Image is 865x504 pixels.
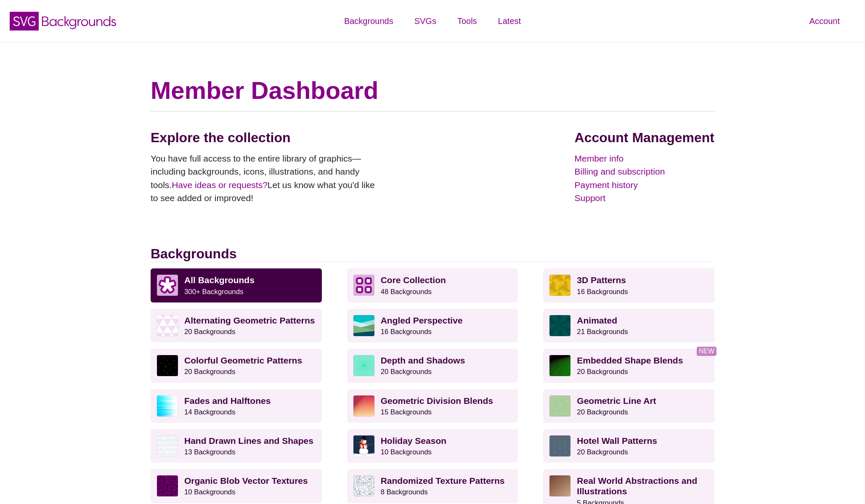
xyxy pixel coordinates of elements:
a: Depth and Shadows20 Backgrounds [347,349,518,382]
small: 20 Backgrounds [184,368,235,376]
a: Embedded Shape Blends20 Backgrounds [543,349,714,382]
a: Support [575,191,714,205]
strong: Geometric Division Blends [381,396,493,406]
small: 20 Backgrounds [381,368,432,376]
a: Colorful Geometric Patterns20 Backgrounds [151,349,322,382]
small: 20 Backgrounds [577,448,628,456]
a: Billing and subscription [575,165,714,178]
a: Hotel Wall Patterns20 Backgrounds [543,429,714,463]
strong: Alternating Geometric Patterns [184,316,315,325]
a: SVGs [404,8,447,34]
strong: Core Collection [381,275,446,285]
small: 300+ Backgrounds [184,288,243,296]
a: Backgrounds [334,8,404,34]
small: 20 Backgrounds [577,368,628,376]
img: red-to-yellow gradient large pixel grid [353,395,374,416]
strong: Randomized Texture Patterns [381,476,505,485]
strong: Colorful Geometric Patterns [184,355,302,365]
small: 48 Backgrounds [381,288,432,296]
img: green layered rings within rings [353,355,374,376]
a: Payment history [575,178,714,192]
strong: Organic Blob Vector Textures [184,476,308,485]
img: a rainbow pattern of outlined geometric shapes [157,355,178,376]
small: 13 Backgrounds [184,448,235,456]
h2: Account Management [575,130,714,146]
p: You have full access to the entire library of graphics—including backgrounds, icons, illustration... [151,152,382,205]
small: 16 Backgrounds [381,328,432,336]
a: Alternating Geometric Patterns20 Backgrounds [151,309,322,342]
small: 20 Backgrounds [184,328,235,336]
a: 3D Patterns16 Backgrounds [543,268,714,302]
strong: Geometric Line Art [577,396,656,406]
small: 20 Backgrounds [577,408,628,416]
strong: Holiday Season [381,436,446,446]
img: fancy golden cube pattern [549,275,570,296]
img: blue lights stretching horizontally over white [157,395,178,416]
a: Animated21 Backgrounds [543,309,714,342]
small: 21 Backgrounds [577,328,628,336]
h1: Member Dashboard [151,76,714,105]
img: geometric web of connecting lines [549,395,570,416]
img: white subtle wave background [157,435,178,456]
img: abstract landscape with sky mountains and water [353,315,374,336]
a: Tools [447,8,488,34]
a: Randomized Texture Patterns8 Backgrounds [347,469,518,503]
strong: Hand Drawn Lines and Shapes [184,436,313,446]
a: Angled Perspective16 Backgrounds [347,309,518,342]
strong: 3D Patterns [577,275,626,285]
h2: Backgrounds [151,246,714,262]
small: 10 Backgrounds [381,448,432,456]
img: Purple vector splotches [157,475,178,496]
img: light purple and white alternating triangle pattern [157,315,178,336]
a: Geometric Division Blends15 Backgrounds [347,389,518,423]
strong: Hotel Wall Patterns [577,436,657,446]
a: Core Collection 48 Backgrounds [347,268,518,302]
strong: All Backgrounds [184,275,255,285]
a: Have ideas or requests? [172,180,268,190]
small: 10 Backgrounds [184,488,235,496]
a: Latest [488,8,531,34]
a: Member info [575,152,714,165]
a: Fades and Halftones14 Backgrounds [151,389,322,423]
a: Account [799,8,850,34]
strong: Fades and Halftones [184,396,271,406]
img: intersecting outlined circles formation pattern [549,435,570,456]
strong: Embedded Shape Blends [577,355,683,365]
strong: Animated [577,316,617,325]
img: green to black rings rippling away from corner [549,355,570,376]
img: green rave light effect animated background [549,315,570,336]
small: 8 Backgrounds [381,488,428,496]
a: Organic Blob Vector Textures10 Backgrounds [151,469,322,503]
small: 14 Backgrounds [184,408,235,416]
a: Hand Drawn Lines and Shapes13 Backgrounds [151,429,322,463]
strong: Depth and Shadows [381,355,465,365]
a: Holiday Season10 Backgrounds [347,429,518,463]
small: 16 Backgrounds [577,288,628,296]
img: wooden floor pattern [549,475,570,496]
img: gray texture pattern on white [353,475,374,496]
img: vector art snowman with black hat, branch arms, and carrot nose [353,435,374,456]
strong: Real World Abstractions and Illustrations [577,476,697,496]
a: All Backgrounds 300+ Backgrounds [151,268,322,302]
a: Geometric Line Art20 Backgrounds [543,389,714,423]
h2: Explore the collection [151,130,382,146]
strong: Angled Perspective [381,316,463,325]
small: 15 Backgrounds [381,408,432,416]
